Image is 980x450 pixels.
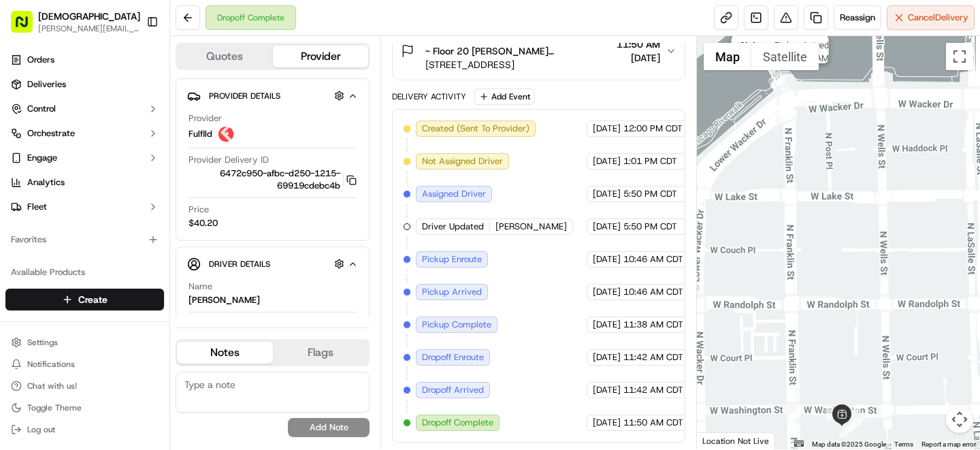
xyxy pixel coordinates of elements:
[27,359,75,370] span: Notifications
[739,40,767,50] span: Status :
[887,5,975,30] button: CancelDelivery
[697,432,775,449] div: Location Not Live
[5,398,164,417] button: Toggle Theme
[921,440,976,448] a: Report a map error
[5,74,164,95] a: Deliveries
[422,417,493,429] span: Dropoff Complete
[946,406,973,433] button: Map camera controls
[27,127,75,140] span: Orchestrate
[14,199,24,210] div: 📗
[218,126,234,142] img: profile_Fulflld_OnFleet_Thistle_SF.png
[27,402,82,413] span: Toggle Theme
[209,91,280,101] span: Provider Details
[840,12,875,24] span: Reassign
[593,221,621,233] span: [DATE]
[771,71,789,89] div: 1
[772,40,828,50] span: Pickup Arrived
[115,199,126,210] div: 💻
[177,46,273,67] button: Quotes
[683,282,700,300] div: 9
[14,130,38,155] img: 1736555255976-a54dd68f-1ca7-489b-9aae-adbdc363a1c4
[38,10,140,23] button: [DEMOGRAPHIC_DATA]
[209,259,270,270] span: Driver Details
[27,424,55,435] span: Log out
[422,351,484,364] span: Dropoff Enroute
[425,31,610,58] span: Interactive Brokers ([GEOGRAPHIC_DATA]) - Floor 20 [PERSON_NAME] [PERSON_NAME]
[593,417,621,429] span: [DATE]
[593,286,621,298] span: [DATE]
[623,253,683,266] span: 10:46 AM CDT
[593,384,621,396] span: [DATE]
[894,440,913,448] a: Terms (opens in new tab)
[5,147,164,169] button: Engage
[189,294,260,306] div: [PERSON_NAME]
[110,192,224,216] a: 💻API Documentation
[593,155,621,167] span: [DATE]
[593,319,621,331] span: [DATE]
[273,342,369,364] button: Flags
[14,14,41,41] img: Nash
[231,134,248,150] button: Start new chat
[273,46,369,67] button: Provider
[27,201,47,213] span: Fleet
[422,123,529,135] span: Created (Sent To Provider)
[96,230,165,241] a: Powered byPylon
[189,167,357,192] button: 6472c950-afbc-d250-1215-69919cdebc4b
[27,103,56,115] span: Control
[27,381,77,391] span: Chat with us!
[27,197,104,211] span: Knowledge Base
[5,49,164,71] a: Orders
[189,280,212,293] span: Name
[177,342,273,364] button: Notes
[422,319,491,331] span: Pickup Complete
[5,376,164,396] button: Chat with us!
[422,384,484,396] span: Dropoff Arrived
[5,196,164,218] button: Fleet
[839,421,857,438] div: 18
[189,217,218,229] span: $40.20
[35,88,245,102] input: Got a question? Start typing here...
[812,440,886,448] span: Map data ©2025 Google
[27,152,57,164] span: Engage
[5,229,164,251] div: Favorites
[794,440,804,447] button: Keyboard shortcuts
[623,417,683,429] span: 11:50 AM CDT
[765,53,828,63] span: [DATE] 10:47 AM
[5,172,164,193] a: Analytics
[787,406,804,423] div: 17
[189,112,222,125] span: Provider
[422,253,482,266] span: Pickup Enroute
[8,192,110,216] a: 📗Knowledge Base
[623,221,677,233] span: 5:50 PM CDT
[5,355,164,374] button: Notifications
[422,155,503,167] span: Not Assigned Driver
[27,78,66,91] span: Deliveries
[189,128,212,140] span: Fulflld
[495,221,567,233] span: [PERSON_NAME]
[38,23,140,34] button: [PERSON_NAME][EMAIL_ADDRESS][DOMAIN_NAME]
[849,413,866,430] div: 19
[189,154,269,166] span: Provider Delivery ID
[843,404,861,422] div: 10
[5,289,164,310] button: Create
[751,43,819,70] button: Show satellite imagery
[946,43,973,70] button: Toggle fullscreen view
[623,188,677,200] span: 5:50 PM CDT
[5,123,164,144] button: Orchestrate
[834,5,881,30] button: Reassign
[700,432,745,449] img: Google
[392,91,466,102] div: Delivery Activity
[593,188,621,200] span: [DATE]
[704,43,751,70] button: Show street map
[5,420,164,439] button: Log out
[425,58,610,71] span: [STREET_ADDRESS]
[826,404,843,421] div: 11
[5,5,141,38] button: [DEMOGRAPHIC_DATA][PERSON_NAME][EMAIL_ADDRESS][DOMAIN_NAME]
[187,84,358,107] button: Provider Details
[474,89,535,105] button: Add Event
[623,384,683,396] span: 11:42 AM CDT
[623,286,683,298] span: 10:46 AM CDT
[623,351,683,364] span: 11:42 AM CDT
